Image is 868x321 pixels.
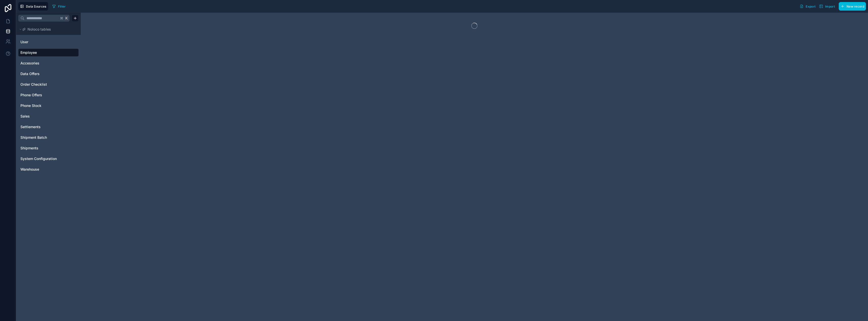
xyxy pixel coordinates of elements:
span: Shipment Batch [20,135,47,140]
div: Warehouse [18,165,79,173]
span: Order Checklist [20,82,47,87]
button: Import [817,2,837,11]
span: Sales [20,114,30,119]
a: Shipment Batch [20,135,75,140]
a: New record [837,2,866,11]
a: Settlements [20,124,75,129]
a: System Configuration [20,156,75,161]
div: User [18,38,79,46]
span: Export [806,5,816,8]
span: Warehouse [20,167,39,172]
div: Accesories [18,59,79,67]
a: Employee [20,50,75,55]
div: Shipments [18,144,79,152]
span: System Configuration [20,156,57,161]
div: Phone Offers [18,91,79,99]
a: Accesories [20,61,75,66]
div: Order Checklist [18,80,79,88]
div: Sales [18,112,79,120]
a: Order Checklist [20,82,75,87]
button: Filter [50,3,68,10]
button: Data Sources [18,2,48,11]
a: Shipments [20,146,75,151]
span: Import [825,5,835,8]
div: Data Offers [18,70,79,78]
div: System Configuration [18,155,79,163]
a: Phone Offers [20,93,75,98]
span: Phone Offers [20,93,42,98]
div: Employee [18,49,79,57]
span: New record [847,5,864,8]
span: Employee [20,50,37,55]
div: Shipment Batch [18,133,79,142]
span: Accesories [20,61,39,66]
a: Phone Stock [20,103,75,108]
span: User [20,39,28,44]
span: Settlements [20,124,41,129]
span: K [65,16,68,20]
a: Warehouse [20,167,75,172]
span: Noloco tables [28,27,51,32]
span: Filter [58,5,66,8]
span: Shipments [20,146,38,151]
a: User [20,39,75,44]
span: Phone Stock [20,103,41,108]
a: Data Offers [20,71,75,76]
button: Noloco tables [18,26,76,33]
div: Settlements [18,123,79,131]
span: Data Sources [26,5,46,8]
button: New record [839,2,866,11]
div: Phone Stock [18,102,79,110]
button: Export [798,2,817,11]
span: Data Offers [20,71,40,76]
a: Sales [20,114,75,119]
